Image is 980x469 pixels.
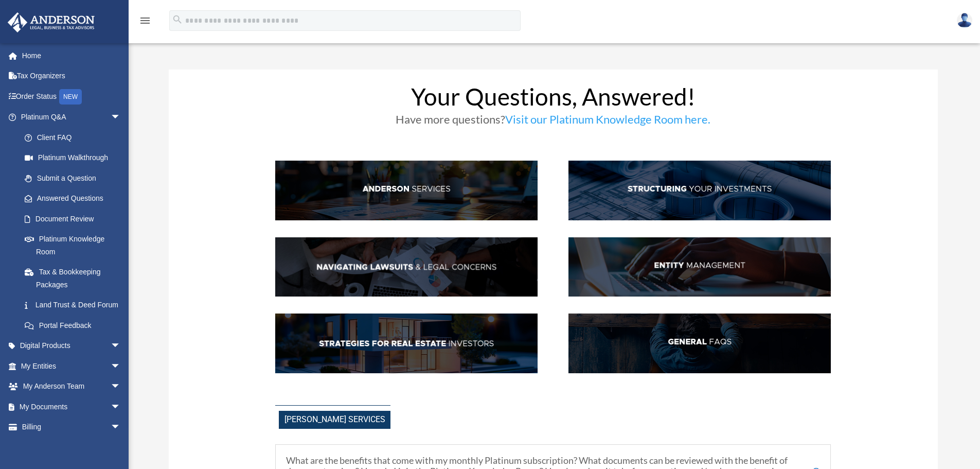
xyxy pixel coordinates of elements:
[7,356,136,376] a: My Entitiesarrow_drop_down
[275,314,538,373] img: StratsRE_hdr
[14,315,136,336] a: Portal Feedback
[7,66,136,86] a: Tax Organizers
[111,417,131,438] span: arrow_drop_down
[111,396,131,418] span: arrow_drop_down
[7,336,136,356] a: Digital Productsarrow_drop_down
[7,376,136,397] a: My Anderson Teamarrow_drop_down
[7,396,136,417] a: My Documentsarrow_drop_down
[14,127,131,148] a: Client FAQ
[14,209,136,229] a: Document Review
[14,168,136,188] a: Submit a Question
[568,314,831,373] img: GenFAQ_hdr
[14,295,136,316] a: Land Trust & Deed Forum
[14,262,136,295] a: Tax & Bookkeeping Packages
[111,107,131,128] span: arrow_drop_down
[5,12,98,32] img: Anderson Advisors Platinum Portal
[568,161,831,220] img: StructInv_hdr
[139,14,151,27] i: menu
[7,86,136,107] a: Order StatusNEW
[275,161,538,220] img: AndServ_hdr
[275,237,538,297] img: NavLaw_hdr
[275,114,831,130] h3: Have more questions?
[568,237,831,297] img: EntManag_hdr
[7,107,136,128] a: Platinum Q&Aarrow_drop_down
[14,188,136,209] a: Answered Questions
[505,112,710,131] a: Visit our Platinum Knowledge Room here.
[59,89,82,105] div: NEW
[172,14,183,25] i: search
[139,18,151,27] a: menu
[279,411,390,429] span: [PERSON_NAME] Services
[14,229,136,262] a: Platinum Knowledge Room
[14,148,136,168] a: Platinum Walkthrough
[7,417,136,438] a: Billingarrow_drop_down
[111,336,131,357] span: arrow_drop_down
[7,45,136,66] a: Home
[275,85,831,114] h1: Your Questions, Answered!
[957,13,972,28] img: User Pic
[111,356,131,377] span: arrow_drop_down
[111,376,131,397] span: arrow_drop_down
